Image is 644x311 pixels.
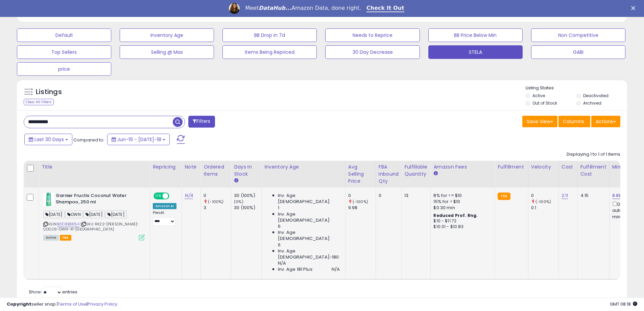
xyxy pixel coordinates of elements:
span: 2025-08-18 08:18 GMT [610,301,637,307]
span: 6 [278,242,281,248]
div: 4.15 [580,193,604,199]
button: Needs to Reprice [325,28,420,42]
div: Fulfillable Quantity [404,163,428,178]
small: (-100%) [208,199,223,204]
small: Days In Stock. [234,178,238,184]
small: Amazon Fees. [433,171,437,177]
span: [DATE] [105,210,127,218]
div: Repricing [153,163,179,171]
div: 0 [204,193,231,199]
div: Days In Stock [234,163,259,178]
small: (-100%) [353,199,368,204]
div: $0.30 min [433,205,490,211]
button: GABI [531,45,625,59]
span: | SKU: RK22-[PERSON_NAME]-COCOS-OWN-X1-[GEOGRAPHIC_DATA] [43,221,139,231]
strong: Copyright [7,301,31,307]
div: Fulfillment [498,163,525,171]
div: 8% for <= $10 [433,193,490,199]
div: Close [631,6,638,10]
div: 0 [531,193,558,199]
div: Fulfillment Cost [580,163,606,178]
button: Default [17,28,111,42]
div: 13 [404,193,425,199]
button: STELA [428,45,523,59]
div: 3 [204,205,231,211]
span: [DATE] [84,210,105,218]
button: BB Drop in 7d [222,28,317,42]
div: Displaying 1 to 1 of 1 items [567,151,620,158]
div: 9.98 [348,205,376,211]
i: DataHub... [259,5,291,11]
div: FBA inbound Qty [379,163,399,185]
div: Amazon Fees [433,163,492,171]
span: Columns [563,118,584,125]
a: 2.11 [562,192,568,199]
span: N/A [278,260,286,266]
button: Selling @ Max [120,45,214,59]
img: 41y0TdcU22L._SL40_.jpg [43,193,54,206]
div: ASIN: [43,193,145,240]
span: All listings currently available for purchase on Amazon [43,235,59,241]
a: N/A [185,192,193,199]
div: $10.01 - $10.83 [433,224,490,230]
small: FBA [498,193,510,200]
span: Inv. Age [DEMOGRAPHIC_DATA]: [278,193,340,205]
div: Ordered Items [204,163,228,178]
span: 6 [278,223,281,229]
b: Garnier Fructis Coconut Water Shampoo, 250 ml [56,193,138,207]
button: Top Sellers [17,45,111,59]
button: BB Price Below Min [428,28,523,42]
small: (0%) [234,199,243,204]
div: Note [185,163,198,171]
span: Jun-19 - [DATE]-18 [117,136,161,143]
div: Inventory Age [264,163,342,171]
span: ON [154,193,163,199]
span: N/A [332,266,340,272]
span: Show: entries [29,289,77,295]
a: Terms of Use [58,301,87,307]
div: Avg Selling Price [348,163,373,185]
div: 15% for > $10 [433,199,490,205]
button: Save View [522,116,557,127]
div: 30 (100%) [234,205,261,211]
div: 0 [348,193,376,199]
div: 0.1 [531,205,558,211]
div: 30 (100%) [234,193,261,199]
span: OFF [168,193,179,199]
div: Preset: [153,210,176,226]
div: Meet Amazon Data, done right. [245,5,361,12]
button: Filters [188,116,215,128]
span: Inv. Age 181 Plus: [278,266,313,272]
label: Archived [583,100,601,106]
span: Inv. Age [DEMOGRAPHIC_DATA]: [278,229,340,242]
label: Deactivated [583,93,609,98]
span: 1 [278,205,279,211]
div: Amazon AI [153,203,176,209]
span: OWN [65,210,83,218]
div: Title [42,163,147,171]
span: Inv. Age [DEMOGRAPHIC_DATA]: [278,211,340,223]
button: Columns [558,116,590,127]
p: Listing States: [526,85,627,91]
span: Last 30 Days [34,136,64,143]
button: Last 30 Days [24,134,72,145]
button: Inventory Age [120,28,214,42]
span: Compared to: [73,137,104,143]
a: 8.88 [612,192,622,199]
span: Inv. Age [DEMOGRAPHIC_DATA]-180: [278,248,340,260]
div: Velocity [531,163,556,171]
small: (-100%) [535,199,551,204]
a: B0D8BXK154 [57,221,79,227]
button: Actions [591,116,620,127]
button: Jun-19 - [DATE]-18 [107,134,170,145]
b: Reduced Prof. Rng. [433,213,478,218]
img: Profile image for Georgie [229,3,240,14]
button: Items Being Repriced [222,45,317,59]
button: Non Competitive [531,28,625,42]
span: FBA [60,235,71,241]
span: [DATE] [43,210,65,218]
div: seller snap | | [7,301,117,308]
a: Check It Out [366,5,404,12]
button: 30 Day Decrease [325,45,420,59]
label: Active [532,93,545,98]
